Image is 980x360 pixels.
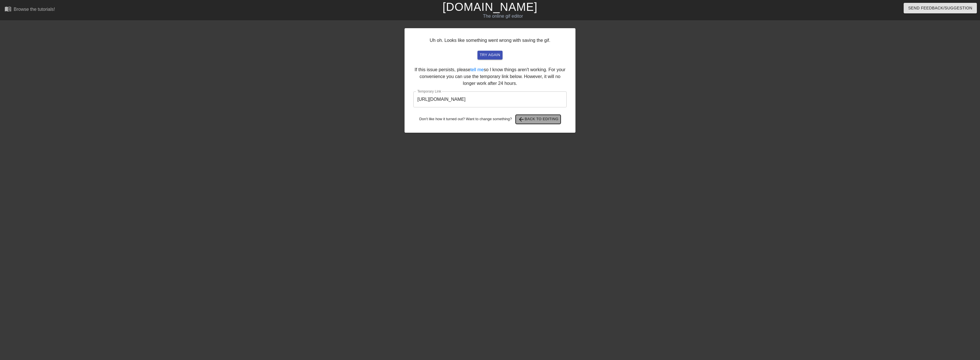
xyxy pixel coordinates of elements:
span: try again [480,52,500,58]
button: Send Feedback/Suggestion [904,3,977,13]
span: Send Feedback/Suggestion [908,5,972,12]
div: Don't like how it turned out? Want to change something? [413,115,567,124]
div: Browse the tutorials! [14,7,55,12]
a: [DOMAIN_NAME] [442,1,537,13]
button: try again [477,51,503,60]
div: The online gif editor [330,13,677,20]
span: arrow_back [518,116,525,123]
button: Back to Editing [516,115,561,124]
div: Uh oh. Looks like something went wrong with saving the gif. If this issue persists, please so I k... [405,28,575,133]
input: bare [413,91,567,107]
a: Browse the tutorials! [5,5,55,14]
span: menu_book [5,5,11,12]
a: tell me [470,67,484,72]
span: Back to Editing [518,116,559,123]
